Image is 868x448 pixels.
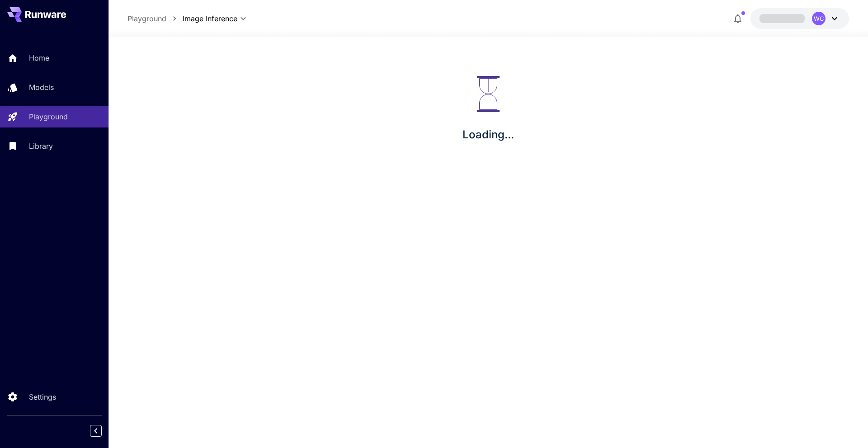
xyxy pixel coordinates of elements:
[29,111,68,122] p: Playground
[750,8,849,29] button: WC
[97,423,108,439] div: Collapse sidebar
[29,52,49,63] p: Home
[90,425,102,437] button: Collapse sidebar
[127,13,183,24] nav: breadcrumb
[29,82,54,93] p: Models
[462,127,514,143] p: Loading...
[29,391,56,402] p: Settings
[183,13,237,24] span: Image Inference
[127,13,166,24] a: Playground
[29,141,53,151] p: Library
[812,12,826,25] div: WC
